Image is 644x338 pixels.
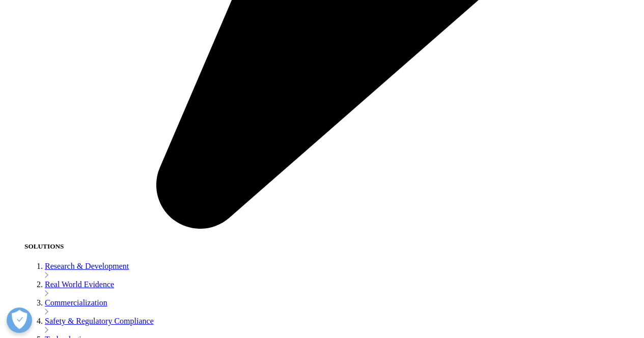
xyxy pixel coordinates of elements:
a: Safety & Regulatory Compliance [45,317,154,325]
h5: SOLUTIONS [24,242,640,251]
button: Open Preferences [7,308,32,333]
a: Research & Development [45,262,129,270]
a: Commercialization [45,298,107,307]
a: Real World Evidence [45,280,114,289]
